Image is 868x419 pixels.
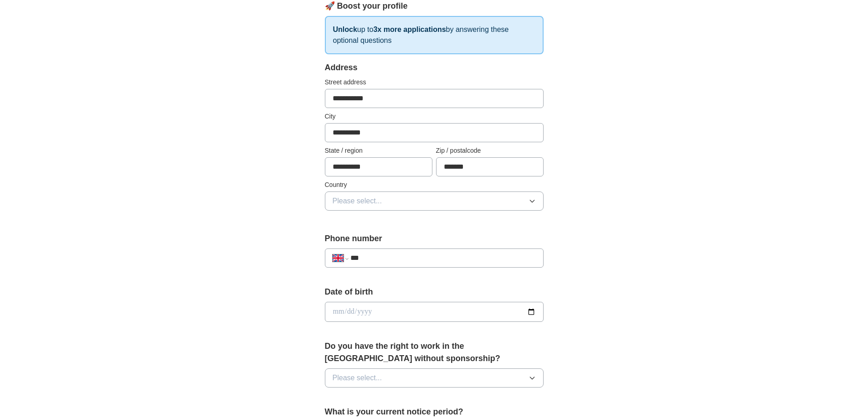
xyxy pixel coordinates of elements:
strong: Unlock [333,26,357,33]
label: City [325,112,544,121]
p: up to by answering these optional questions [325,16,544,54]
label: Country [325,180,544,190]
label: Zip / postalcode [436,146,544,155]
button: Please select... [325,191,544,211]
label: What is your current notice period? [325,406,544,418]
label: Phone number [325,233,544,245]
span: Please select... [333,372,382,383]
button: Please select... [325,368,544,388]
label: Date of birth [325,286,544,298]
label: Do you have the right to work in the [GEOGRAPHIC_DATA] without sponsorship? [325,340,544,365]
label: State / region [325,146,432,155]
label: Street address [325,78,544,87]
strong: 3x more applications [373,26,446,33]
span: Please select... [333,196,382,207]
div: Address [325,62,544,74]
